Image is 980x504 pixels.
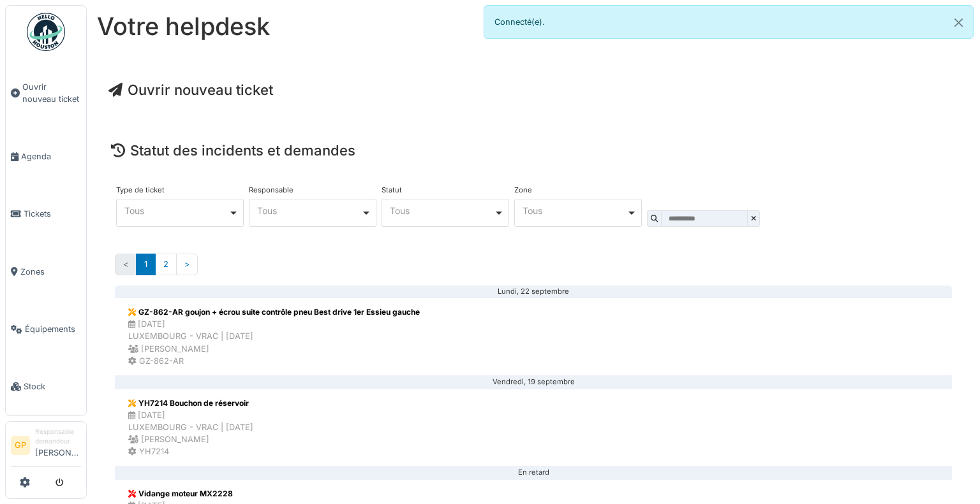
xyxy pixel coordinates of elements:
h4: Statut des incidents et demandes [111,142,956,159]
span: Équipements [25,323,81,335]
div: En retard [125,472,942,473]
span: Zones [20,266,81,278]
a: 1 [136,254,156,275]
a: Ouvrir nouveau ticket [6,58,86,127]
label: Zone [514,187,532,194]
a: GP Responsable demandeur[PERSON_NAME] [11,427,81,467]
a: Tickets [6,185,86,243]
span: Stock [24,380,81,392]
div: GZ-862-AR goujon + écrou suite contrôle pneu Best drive 1er Essieu gauche [128,306,420,318]
label: Responsable [249,187,293,194]
a: Zones [6,243,86,300]
div: Lundi, 22 septembre [125,291,942,292]
a: Suivant [176,254,198,275]
li: [PERSON_NAME] [35,427,81,464]
div: Tous [124,207,228,214]
button: Close [944,6,973,40]
div: GZ-862-AR [128,355,420,367]
div: Tous [523,207,627,214]
div: Tous [257,207,361,214]
a: Agenda [6,127,86,185]
a: Ouvrir nouveau ticket [108,82,273,98]
div: Vidange moteur MX2228 [128,488,253,500]
span: Ouvrir nouveau ticket [22,81,81,105]
a: 2 [155,254,177,275]
label: Statut [382,187,402,194]
li: GP [11,436,30,455]
a: Équipements [6,300,86,357]
nav: Pages [115,254,952,285]
a: Stock [6,358,86,415]
a: YH7214 Bouchon de réservoir [DATE]LUXEMBOURG - VRAC | [DATE] [PERSON_NAME] YH7214 [115,389,952,467]
div: [DATE] LUXEMBOURG - VRAC | [DATE] [PERSON_NAME] [128,318,420,355]
span: Tickets [24,208,81,220]
span: Agenda [21,150,81,162]
div: Tous [390,207,494,214]
div: Vendredi, 19 septembre [125,382,942,383]
img: Badge_color-CXgf-gQk.svg [27,13,65,51]
div: Responsable demandeur [35,427,81,447]
div: [DATE] LUXEMBOURG - VRAC | [DATE] [PERSON_NAME] [128,409,253,446]
label: Type de ticket [116,187,165,194]
a: GZ-862-AR goujon + écrou suite contrôle pneu Best drive 1er Essieu gauche [DATE]LUXEMBOURG - VRAC... [115,298,952,376]
div: YH7214 Bouchon de réservoir [128,398,253,409]
div: YH7214 [128,445,253,457]
div: Connecté(e). [484,5,974,39]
